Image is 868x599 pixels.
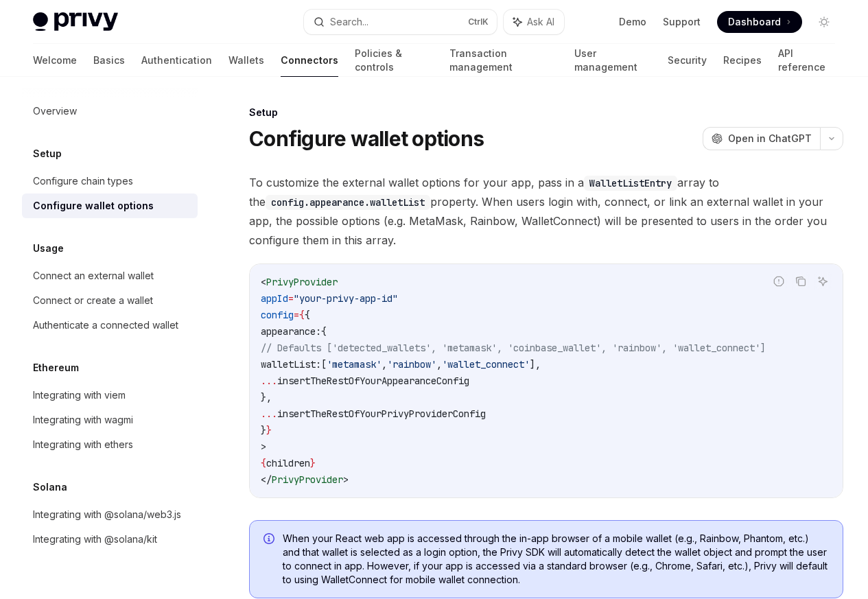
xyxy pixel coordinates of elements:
a: Security [668,44,707,77]
span: </ [261,473,272,486]
span: ... [261,375,277,387]
a: Integrating with @solana/web3.js [22,502,198,527]
span: { [321,325,327,338]
span: PrivyProvider [272,473,343,486]
a: Basics [93,44,125,77]
span: } [310,457,316,469]
div: Integrating with @solana/kit [33,531,157,548]
a: Dashboard [717,11,802,33]
span: walletList: [261,358,321,371]
span: config [261,309,294,321]
span: 'rainbow' [387,358,436,371]
code: config.appearance.walletList [266,195,430,210]
button: Open in ChatGPT [703,127,820,150]
span: ], [530,358,541,371]
span: insertTheRestOfYourAppearanceConfig [277,375,469,387]
img: light logo [33,12,118,32]
span: appId [261,292,288,305]
span: { [261,457,266,469]
div: Integrating with wagmi [33,412,133,428]
span: } [266,424,272,436]
span: Ask AI [527,15,554,29]
a: Demo [619,15,646,29]
h5: Ethereum [33,360,79,376]
button: Search...CtrlK [304,10,497,34]
span: }, [261,391,272,403]
h5: Solana [33,479,67,495]
div: Integrating with @solana/web3.js [33,506,181,523]
span: Ctrl K [468,16,489,27]
span: [ [321,358,327,371]
a: Support [663,15,701,29]
span: Dashboard [728,15,781,29]
h5: Setup [33,145,62,162]
span: 'wallet_connect' [442,358,530,371]
span: When your React web app is accessed through the in-app browser of a mobile wallet (e.g., Rainbow,... [283,532,829,587]
svg: Info [263,533,277,547]
span: } [261,424,266,436]
span: { [305,309,310,321]
span: PrivyProvider [266,276,338,288]
div: Connect or create a wallet [33,292,153,309]
span: children [266,457,310,469]
span: { [299,309,305,321]
span: appearance: [261,325,321,338]
a: Configure wallet options [22,193,198,218]
span: = [288,292,294,305]
div: Integrating with viem [33,387,126,403]
div: Setup [249,106,843,119]
div: Authenticate a connected wallet [33,317,178,333]
a: Recipes [723,44,762,77]
a: Policies & controls [355,44,433,77]
a: Welcome [33,44,77,77]
a: Authenticate a connected wallet [22,313,198,338]
a: Integrating with ethers [22,432,198,457]
div: Integrating with ethers [33,436,133,453]
a: Overview [22,99,198,124]
a: Connectors [281,44,338,77]
a: API reference [778,44,835,77]
div: Connect an external wallet [33,268,154,284]
span: > [261,441,266,453]
a: Connect an external wallet [22,263,198,288]
button: Ask AI [504,10,564,34]
div: Configure chain types [33,173,133,189]
a: Wallets [228,44,264,77]
a: Configure chain types [22,169,198,193]
span: To customize the external wallet options for your app, pass in a array to the property. When user... [249,173,843,250]
h1: Configure wallet options [249,126,484,151]
span: = [294,309,299,321]
button: Report incorrect code [770,272,788,290]
span: < [261,276,266,288]
span: Open in ChatGPT [728,132,812,145]
span: // Defaults ['detected_wallets', 'metamask', 'coinbase_wallet', 'rainbow', 'wallet_connect'] [261,342,766,354]
a: User management [574,44,651,77]
div: Overview [33,103,77,119]
span: , [382,358,387,371]
button: Ask AI [814,272,832,290]
div: Configure wallet options [33,198,154,214]
button: Copy the contents from the code block [792,272,810,290]
span: 'metamask' [327,358,382,371]
span: > [343,473,349,486]
a: Integrating with viem [22,383,198,408]
a: Authentication [141,44,212,77]
button: Toggle dark mode [813,11,835,33]
a: Connect or create a wallet [22,288,198,313]
span: "your-privy-app-id" [294,292,398,305]
code: WalletListEntry [584,176,677,191]
span: ... [261,408,277,420]
span: insertTheRestOfYourPrivyProviderConfig [277,408,486,420]
a: Integrating with wagmi [22,408,198,432]
span: , [436,358,442,371]
h5: Usage [33,240,64,257]
div: Search... [330,14,368,30]
a: Transaction management [449,44,558,77]
a: Integrating with @solana/kit [22,527,198,552]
